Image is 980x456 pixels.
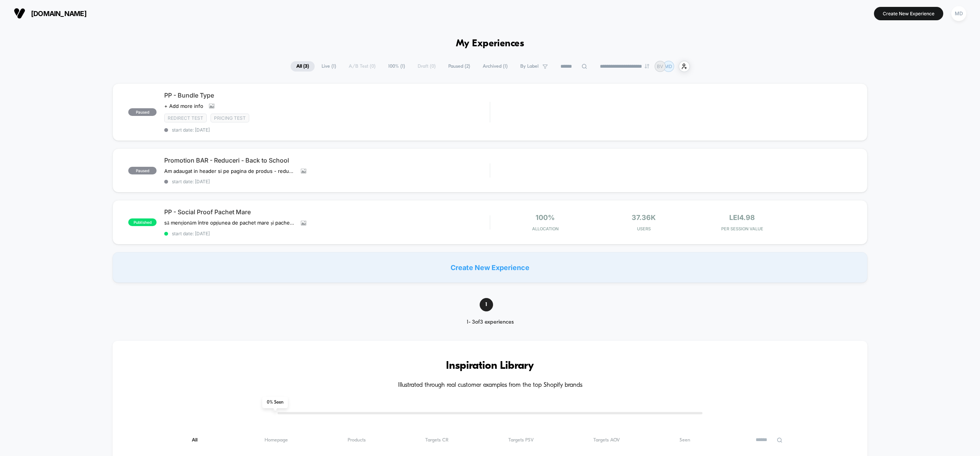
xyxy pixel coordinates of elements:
[874,7,943,20] button: Create New Experience
[456,38,524,49] h1: My Experiences
[164,103,203,109] span: + Add more info
[164,179,490,184] span: start date: [DATE]
[657,64,663,69] p: BV
[14,8,25,19] img: Visually logo
[265,437,288,443] span: Homepage
[128,108,157,116] span: paused
[596,226,691,231] span: Users
[679,437,690,443] span: Seen
[316,61,342,72] span: Live ( 1 )
[348,437,366,443] span: Products
[164,127,490,133] span: start date: [DATE]
[128,167,157,174] span: paused
[192,437,205,443] span: All
[729,213,755,221] span: lei4.98
[508,437,534,443] span: Targets PSV
[425,437,449,443] span: Targets CR
[136,382,844,389] h4: Illustrated through real customer examples from the top Shopify brands
[211,114,249,122] span: Pricing Test
[593,437,620,443] span: Targets AOV
[113,252,867,283] div: Create New Experience
[164,168,295,174] span: Am adaugat in header si pe pagina de produs - reduceri back to school (ca sa motivez reducerile d...
[164,91,490,99] span: PP - Bundle Type
[164,114,207,122] span: Redirect Test
[951,6,966,21] div: MD
[665,64,672,69] p: MD
[453,319,527,326] div: 1 - 3 of 3 experiences
[477,61,513,72] span: Archived ( 1 )
[164,231,490,236] span: start date: [DATE]
[695,226,789,231] span: PER SESSION VALUE
[136,360,844,372] h3: Inspiration Library
[31,10,87,18] span: [DOMAIN_NAME]
[480,298,493,311] span: 1
[536,213,555,221] span: 100%
[11,7,89,20] button: [DOMAIN_NAME]
[949,6,969,21] button: MD
[443,61,476,72] span: Paused ( 2 )
[164,220,295,226] span: să menționăm între opțiunea de pachet mare și pachet complet ca ar fi cea mai aleasa variantă și ...
[632,213,656,221] span: 37.36k
[532,226,559,231] span: Allocation
[520,64,539,69] span: By Label
[262,397,288,408] span: 0 % Seen
[382,61,411,72] span: 100% ( 1 )
[291,61,315,72] span: All ( 3 )
[164,208,490,216] span: PP - Social Proof Pachet Mare
[128,218,157,226] span: published
[645,64,649,68] img: end
[164,156,490,164] span: Promotion BAR - Reduceri - Back to School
